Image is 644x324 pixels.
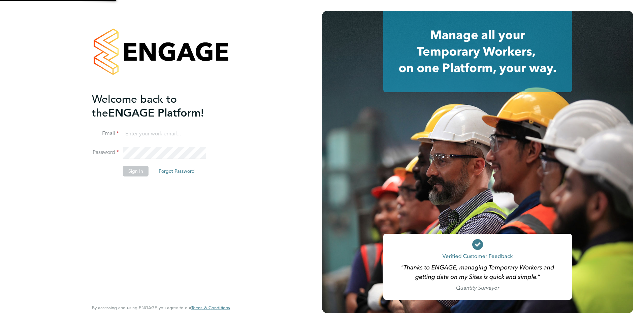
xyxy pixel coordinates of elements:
input: Enter your work email... [123,128,206,140]
span: Welcome back to the [92,93,177,120]
button: Sign In [123,166,149,176]
label: Password [92,149,119,156]
label: Email [92,130,119,137]
a: Terms & Conditions [191,305,230,311]
h2: ENGAGE Platform! [92,92,223,120]
button: Forgot Password [153,166,200,176]
span: By accessing and using ENGAGE you agree to our [92,305,230,311]
span: Terms & Conditions [191,305,230,311]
